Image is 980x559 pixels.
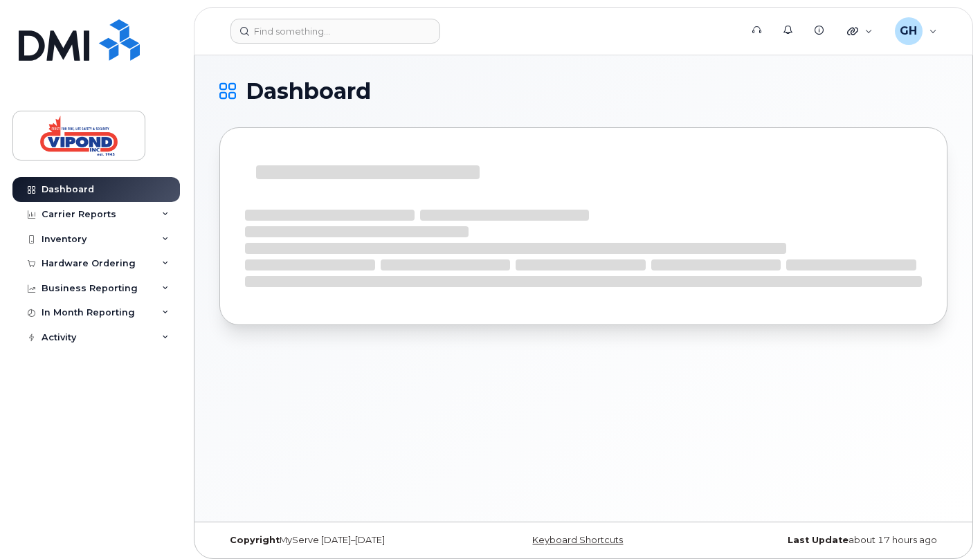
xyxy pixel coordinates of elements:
[705,535,947,546] div: about 17 hours ago
[246,81,371,102] span: Dashboard
[788,535,849,545] strong: Last Update
[532,535,623,545] a: Keyboard Shortcuts
[219,535,462,546] div: MyServe [DATE]–[DATE]
[230,535,280,545] strong: Copyright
